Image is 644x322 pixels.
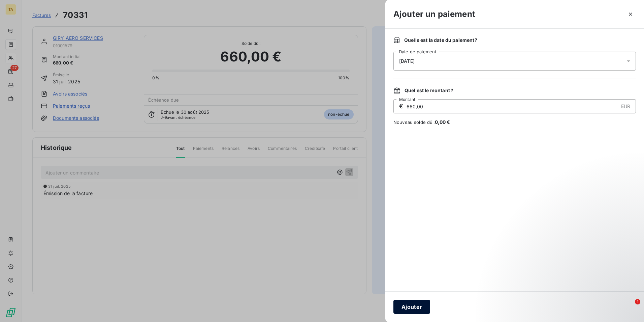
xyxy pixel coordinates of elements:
span: Quelle est la date du paiement ? [404,37,477,44]
span: 1 [635,299,640,304]
span: Quel est le montant ? [405,87,453,94]
iframe: Intercom live chat [621,299,637,315]
iframe: Intercom notifications message [509,257,644,304]
span: Nouveau solde dû : [393,119,636,126]
h3: Ajouter un paiement [393,8,475,20]
span: [DATE] [399,58,415,64]
span: 0,00 € [435,119,450,125]
button: Ajouter [393,300,430,314]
